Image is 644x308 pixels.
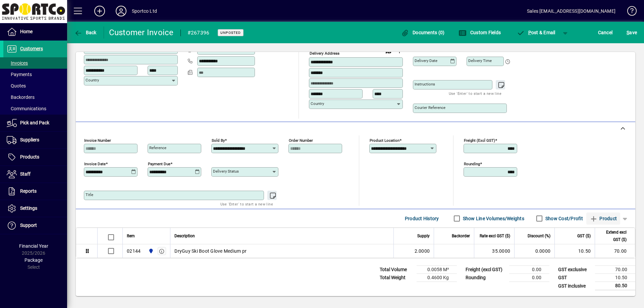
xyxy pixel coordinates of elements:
[457,26,502,39] button: Custom Fields
[3,80,67,91] a: Quotes
[544,215,583,222] label: Show Cost/Profit
[370,138,399,143] mat-label: Product location
[20,205,37,211] span: Settings
[527,6,615,16] div: Sales [EMAIL_ADDRESS][DOMAIN_NAME]
[599,229,627,243] span: Extend excl GST ($)
[20,154,39,160] span: Products
[468,58,492,63] mat-label: Delivery time
[3,132,67,148] a: Suppliers
[149,145,166,150] mat-label: Reference
[596,26,614,39] button: Cancel
[20,188,37,194] span: Reports
[67,26,104,39] app-page-header-button: Back
[110,5,132,17] button: Profile
[7,60,28,66] span: Invoices
[586,212,620,225] button: Product
[7,106,46,111] span: Communications
[7,72,32,77] span: Payments
[459,30,501,35] span: Custom Fields
[417,266,457,274] td: 0.0058 M³
[132,6,157,16] div: Sportco Ltd
[528,232,550,240] span: Discount (%)
[109,27,174,38] div: Customer Invoice
[86,192,93,197] mat-label: Title
[187,27,210,38] div: #267396
[478,248,510,254] div: 35.0000
[7,95,35,100] span: Backorders
[452,232,470,240] span: Backorder
[3,183,67,200] a: Reports
[415,58,437,63] mat-label: Delivery date
[590,213,617,224] span: Product
[417,274,457,282] td: 0.4600 Kg
[289,138,313,143] mat-label: Order number
[3,166,67,183] a: Staff
[127,248,141,254] div: 02144
[595,274,635,282] td: 10.50
[415,82,435,86] mat-label: Instructions
[627,30,629,35] span: S
[509,266,549,274] td: 0.00
[595,244,635,258] td: 70.00
[449,89,501,97] mat-hint: Use 'Enter' to start a new line
[513,26,559,39] button: Post & Email
[517,30,555,35] span: ost & Email
[72,26,98,39] button: Back
[554,244,595,258] td: 10.50
[627,27,637,38] span: ave
[20,120,49,125] span: Pick and Pack
[394,46,405,57] button: Choose address
[89,5,110,17] button: Add
[555,282,595,290] td: GST inclusive
[417,232,430,240] span: Supply
[24,257,43,263] span: Package
[625,26,639,39] button: Save
[405,213,439,224] span: Product History
[514,244,554,258] td: 0.0000
[174,232,195,240] span: Description
[3,103,67,114] a: Communications
[399,26,446,39] button: Documents (0)
[462,266,509,274] td: Freight (excl GST)
[462,215,524,222] label: Show Line Volumes/Weights
[3,217,67,234] a: Support
[402,212,442,225] button: Product History
[3,115,67,131] a: Pick and Pack
[509,274,549,282] td: 0.00
[415,105,445,110] mat-label: Courier Reference
[3,200,67,217] a: Settings
[127,232,135,240] span: Item
[311,101,324,106] mat-label: Country
[220,200,273,208] mat-hint: Use 'Enter' to start a new line
[213,169,239,174] mat-label: Delivery status
[464,162,480,166] mat-label: Rounding
[383,46,394,56] a: View on map
[86,78,99,82] mat-label: Country
[7,83,26,88] span: Quotes
[595,266,635,274] td: 70.00
[148,162,170,166] mat-label: Payment due
[376,266,417,274] td: Total Volume
[464,138,495,143] mat-label: Freight (excl GST)
[622,1,636,23] a: Knowledge Base
[20,223,37,228] span: Support
[74,30,97,35] span: Back
[595,282,635,290] td: 80.50
[212,138,225,143] mat-label: Sold by
[528,30,531,35] span: P
[3,91,67,103] a: Backorders
[174,248,247,254] span: DryGuy Ski Boot Glove Medium pr
[3,57,67,69] a: Invoices
[20,29,33,34] span: Home
[3,69,67,80] a: Payments
[20,171,31,177] span: Staff
[84,138,111,143] mat-label: Invoice number
[220,30,241,35] span: Unposted
[376,274,417,282] td: Total Weight
[555,274,595,282] td: GST
[3,149,67,166] a: Products
[20,46,43,51] span: Customers
[555,266,595,274] td: GST exclusive
[480,232,510,240] span: Rate excl GST ($)
[577,232,591,240] span: GST ($)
